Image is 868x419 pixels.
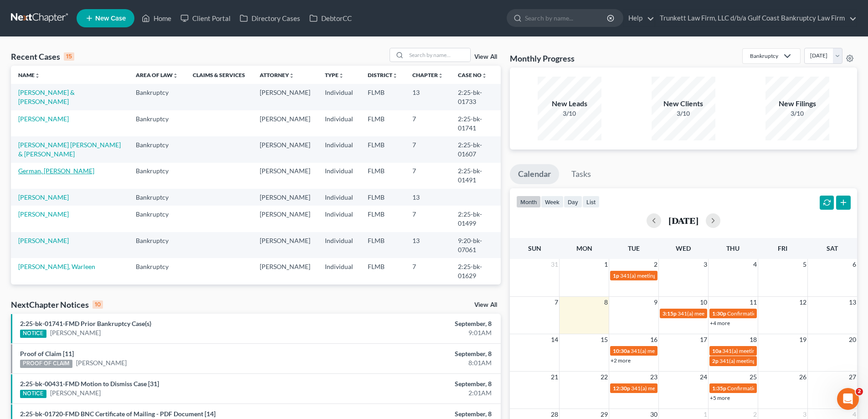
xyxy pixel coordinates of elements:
[18,263,95,270] a: [PERSON_NAME], Warleen
[360,206,405,232] td: FLMB
[35,73,40,78] i: unfold_more
[318,206,360,232] td: Individual
[600,372,609,383] span: 22
[92,300,103,309] div: 10
[128,163,185,189] td: Bankruptcy
[405,206,451,232] td: 7
[563,164,599,184] a: Tasks
[438,73,443,78] i: unfold_more
[554,297,559,308] span: 7
[289,73,294,78] i: unfold_more
[631,385,719,392] span: 341(a) meeting for [PERSON_NAME]
[653,259,658,270] span: 2
[856,388,863,395] span: 2
[699,372,708,383] span: 24
[64,52,74,61] div: 15
[252,206,318,232] td: [PERSON_NAME]
[712,310,726,317] span: 1:30p
[360,163,405,189] td: FLMB
[837,388,859,410] iframe: Intercom live chat
[628,244,640,252] span: Tue
[712,357,719,364] span: 2p
[18,210,69,218] a: [PERSON_NAME]
[722,347,810,354] span: 341(a) meeting for [PERSON_NAME]
[360,285,405,301] td: FLMB
[749,297,758,308] span: 11
[318,84,360,110] td: Individual
[712,347,721,354] span: 10a
[516,196,541,208] button: month
[778,244,787,252] span: Fri
[318,163,360,189] td: Individual
[137,10,176,26] a: Home
[451,110,501,136] td: 2:25-bk-01741
[340,388,492,398] div: 2:01AM
[451,163,501,189] td: 2:25-bk-01491
[128,258,185,284] td: Bankruptcy
[405,258,451,284] td: 7
[173,73,178,78] i: unfold_more
[95,15,126,22] span: New Case
[18,88,75,105] a: [PERSON_NAME] & [PERSON_NAME]
[765,109,829,118] div: 3/10
[18,72,40,78] a: Nameunfold_more
[528,244,541,252] span: Sun
[611,357,631,364] a: +2 more
[550,334,559,345] span: 14
[550,259,559,270] span: 31
[649,334,658,345] span: 16
[582,196,600,208] button: list
[252,232,318,258] td: [PERSON_NAME]
[541,196,564,208] button: week
[550,372,559,383] span: 21
[727,310,831,317] span: Confirmation hearing for [PERSON_NAME]
[852,259,857,270] span: 6
[325,72,344,78] a: Typeunfold_more
[538,98,601,109] div: New Leads
[20,380,159,388] a: 2:25-bk-00431-FMD Motion to Dismiss Case [31]
[749,334,758,345] span: 18
[750,52,778,60] div: Bankruptcy
[252,110,318,136] td: [PERSON_NAME]
[252,84,318,110] td: [PERSON_NAME]
[451,258,501,284] td: 2:25-bk-01629
[719,357,851,364] span: 341(a) meeting for [PERSON_NAME] [PERSON_NAME]
[848,334,857,345] span: 20
[318,258,360,284] td: Individual
[798,372,807,383] span: 26
[18,141,121,158] a: [PERSON_NAME] [PERSON_NAME] & [PERSON_NAME]
[649,372,658,383] span: 23
[360,232,405,258] td: FLMB
[576,244,592,252] span: Mon
[20,320,151,327] a: 2:25-bk-01741-FMD Prior Bankruptcy Case(s)
[624,10,654,26] a: Help
[360,258,405,284] td: FLMB
[318,110,360,136] td: Individual
[848,372,857,383] span: 27
[802,259,807,270] span: 5
[235,10,305,26] a: Directory Cases
[392,73,398,78] i: unfold_more
[128,84,185,110] td: Bankruptcy
[405,285,451,301] td: 7
[20,360,72,368] div: PROOF OF CLAIM
[798,297,807,308] span: 12
[451,206,501,232] td: 2:25-bk-01499
[252,258,318,284] td: [PERSON_NAME]
[827,244,838,252] span: Sat
[18,237,69,244] a: [PERSON_NAME]
[712,385,726,392] span: 1:35p
[252,163,318,189] td: [PERSON_NAME]
[128,206,185,232] td: Bankruptcy
[676,244,691,252] span: Wed
[405,84,451,110] td: 13
[663,310,677,317] span: 3:15p
[603,259,609,270] span: 1
[340,409,492,419] div: September, 8
[368,72,398,78] a: Districtunfold_more
[631,347,719,354] span: 341(a) meeting for [PERSON_NAME]
[360,136,405,162] td: FLMB
[318,285,360,301] td: Individual
[699,297,708,308] span: 10
[613,347,630,354] span: 10:30a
